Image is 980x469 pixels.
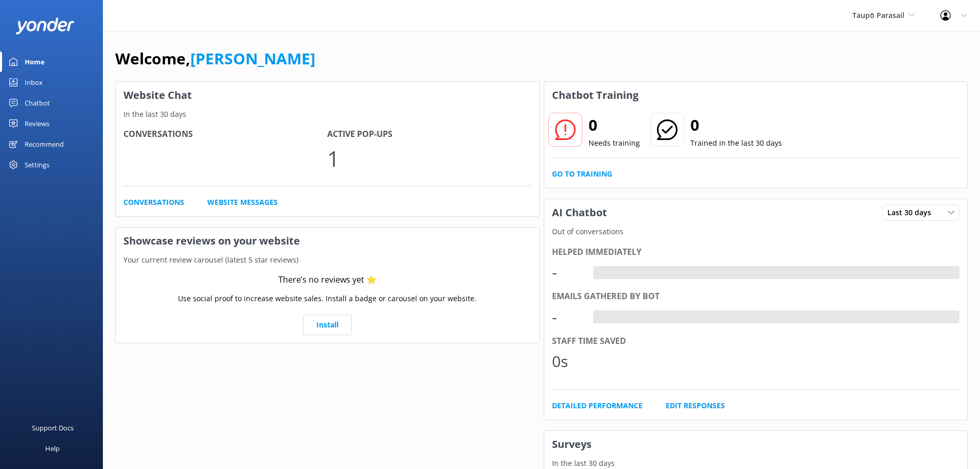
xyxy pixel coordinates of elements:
[544,82,646,109] h3: Chatbot Training
[116,254,539,266] p: Your current review carousel (latest 5 star reviews)
[25,154,49,175] div: Settings
[45,438,60,459] div: Help
[123,128,327,141] h4: Conversations
[207,197,278,208] a: Website Messages
[544,458,968,469] p: In the last 30 days
[32,418,74,438] div: Support Docs
[552,168,612,180] a: Go to Training
[552,349,583,374] div: 0s
[690,113,782,137] h2: 0
[852,10,904,20] span: Taupō Parasail
[327,128,531,141] h4: Active Pop-ups
[115,46,315,71] h1: Welcome,
[552,260,583,285] div: -
[116,82,539,109] h3: Website Chat
[593,266,601,280] div: -
[278,273,377,287] div: There’s no reviews yet ⭐
[552,290,960,303] div: Emails gathered by bot
[190,48,315,69] a: [PERSON_NAME]
[15,18,75,34] img: yonder-white-logo.png
[25,93,50,113] div: Chatbot
[589,113,640,137] h2: 0
[552,335,960,348] div: Staff time saved
[593,310,601,324] div: -
[544,431,968,458] h3: Surveys
[25,72,43,93] div: Inbox
[116,109,539,120] p: In the last 30 days
[887,207,937,218] span: Last 30 days
[552,400,643,411] a: Detailed Performance
[25,134,64,154] div: Recommend
[178,293,476,304] p: Use social proof to increase website sales. Install a badge or carousel on your website.
[327,141,531,176] p: 1
[25,51,45,72] div: Home
[544,199,615,226] h3: AI Chatbot
[666,400,725,411] a: Edit Responses
[589,137,640,149] p: Needs training
[690,137,782,149] p: Trained in the last 30 days
[552,305,583,329] div: -
[552,246,960,259] div: Helped immediately
[544,226,968,237] p: Out of conversations
[123,197,184,208] a: Conversations
[303,315,352,335] a: Install
[116,228,539,254] h3: Showcase reviews on your website
[25,113,49,134] div: Reviews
